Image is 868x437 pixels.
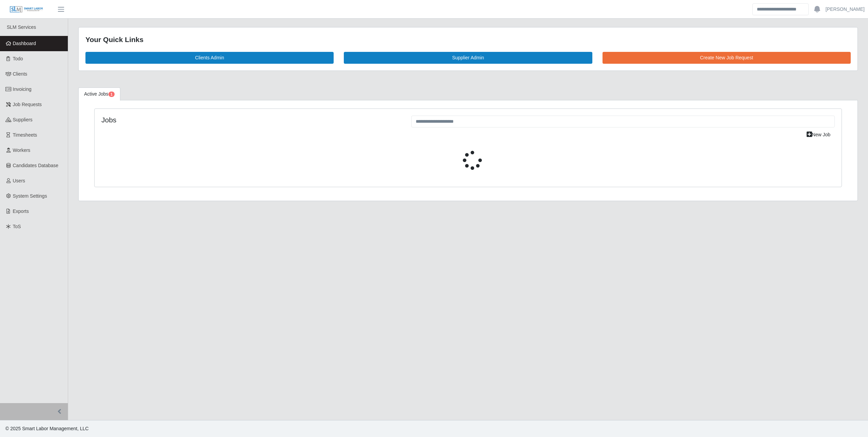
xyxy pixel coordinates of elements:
span: Pending Jobs [108,92,115,97]
span: ToS [13,224,21,229]
span: Invoicing [13,86,32,92]
span: Candidates Database [13,163,59,168]
span: Clients [13,71,27,77]
span: Users [13,178,25,183]
img: SLM Logo [9,6,43,13]
a: Active Jobs [78,87,120,101]
span: Exports [13,208,29,214]
span: © 2025 Smart Labor Management, LLC [5,426,88,431]
h4: Jobs [101,116,401,124]
span: Todo [13,56,23,61]
a: Clients Admin [85,52,334,64]
a: New Job [802,129,835,141]
a: Supplier Admin [344,52,592,64]
a: [PERSON_NAME] [826,6,865,13]
a: Create New Job Request [603,52,851,64]
span: SLM Services [7,24,36,30]
div: Your Quick Links [85,34,851,45]
input: Search [752,3,809,15]
span: System Settings [13,193,47,199]
span: Suppliers [13,117,33,122]
span: Job Requests [13,102,42,107]
span: Dashboard [13,41,36,46]
span: Timesheets [13,132,37,138]
span: Workers [13,147,31,153]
